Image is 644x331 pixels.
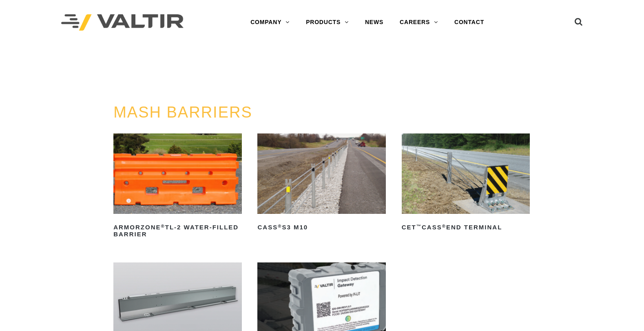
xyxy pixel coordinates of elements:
[113,221,241,241] h2: ArmorZone TL-2 Water-Filled Barrier
[113,104,252,121] a: MASH BARRIERS
[446,14,492,31] a: CONTACT
[257,133,385,234] a: CASS®S3 M10
[257,221,385,234] h2: CASS S3 M10
[278,224,282,229] sup: ®
[113,133,241,241] a: ArmorZone®TL-2 Water-Filled Barrier
[357,14,392,31] a: NEWS
[442,224,446,229] sup: ®
[402,133,530,234] a: CET™CASS®End Terminal
[298,14,357,31] a: PRODUCTS
[392,14,446,31] a: CAREERS
[242,14,298,31] a: COMPANY
[61,14,184,31] img: Valtir
[402,221,530,234] h2: CET CASS End Terminal
[161,224,165,229] sup: ®
[416,224,422,229] sup: ™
